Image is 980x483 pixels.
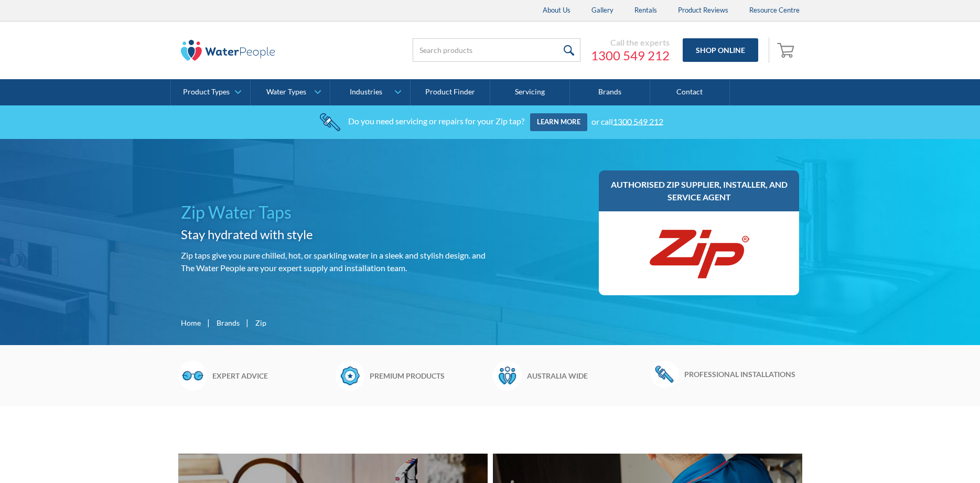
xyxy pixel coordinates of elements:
div: Zip [255,317,266,328]
a: Learn more [530,113,587,131]
div: Call the experts [591,37,670,48]
img: Badge [336,361,364,390]
img: Zip [647,222,751,285]
div: Water Types [266,88,306,96]
a: Product Finder [411,79,490,105]
h6: Professional installations [684,369,802,380]
h6: Expert advice [212,370,330,381]
a: Brands [570,79,650,105]
a: 1300 549 212 [591,48,670,63]
a: Brands [217,317,240,328]
h6: Premium products [370,370,488,381]
a: Industries [330,79,410,105]
a: Contact [650,79,730,105]
h1: Zip Water Taps [181,200,486,225]
div: Do you need servicing or repairs for your Zip tap? [348,116,524,126]
div: Industries [350,88,382,96]
img: Wrench [650,361,679,387]
img: The Water People [181,40,275,61]
a: Home [181,317,201,328]
a: Water Types [251,79,330,105]
a: 1300 549 212 [613,116,663,126]
img: Glasses [178,361,207,390]
div: or call [591,116,663,126]
img: Waterpeople Symbol [493,361,522,390]
div: | [206,316,211,329]
input: Search products [413,38,580,62]
a: Product Types [171,79,250,105]
a: Shop Online [683,38,758,62]
p: Zip taps give you pure chilled, hot, or sparkling water in a sleek and stylish design. and The Wa... [181,249,486,274]
div: | [245,316,250,329]
a: Servicing [490,79,570,105]
div: Product Types [183,88,230,96]
h3: Authorised Zip supplier, installer, and service agent [609,178,789,203]
h6: Australia wide [527,370,645,381]
a: Open empty cart [774,38,800,63]
h2: Stay hydrated with style [181,225,486,244]
img: shopping cart [777,41,797,58]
